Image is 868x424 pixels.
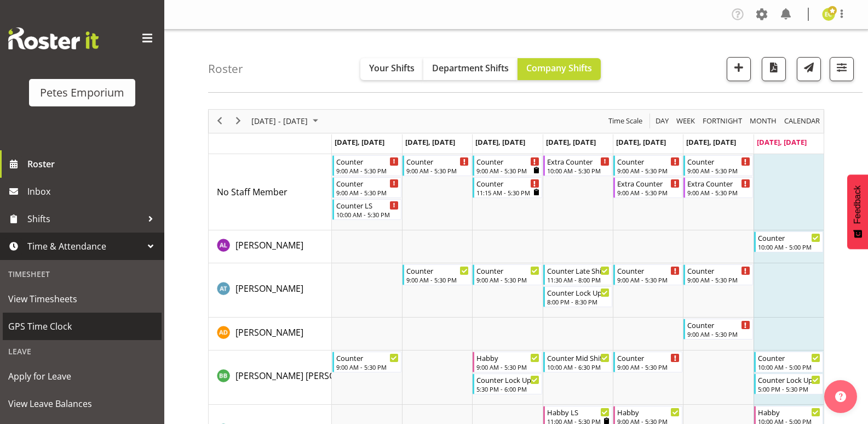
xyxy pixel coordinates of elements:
[208,63,243,75] h4: Roster
[8,368,156,385] span: Apply for Leave
[8,318,156,335] span: GPS Time Clock
[27,238,142,255] span: Time & Attendance
[847,174,868,249] button: Feedback - Show survey
[835,391,846,402] img: help-xxl-2.png
[3,285,162,313] a: View Timesheets
[3,340,162,363] div: Leave
[518,58,601,80] button: Company Shifts
[8,395,156,412] span: View Leave Balances
[27,211,142,227] span: Shifts
[432,62,509,74] span: Department Shifts
[369,62,415,74] span: Your Shifts
[8,291,156,307] span: View Timesheets
[423,58,518,80] button: Department Shifts
[853,185,863,224] span: Feedback
[797,57,821,81] button: Send a list of all shifts for the selected filtered period to all rostered employees.
[27,183,159,200] span: Inbox
[27,156,159,172] span: Roster
[830,57,854,81] button: Filter Shifts
[360,58,423,80] button: Your Shifts
[3,313,162,340] a: GPS Time Clock
[526,62,592,74] span: Company Shifts
[40,84,124,101] div: Petes Emporium
[727,57,751,81] button: Add a new shift
[822,8,835,21] img: emma-croft7499.jpg
[8,27,99,49] img: Rosterit website logo
[762,57,786,81] button: Download a PDF of the roster according to the set date range.
[3,363,162,390] a: Apply for Leave
[3,263,162,285] div: Timesheet
[3,390,162,417] a: View Leave Balances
